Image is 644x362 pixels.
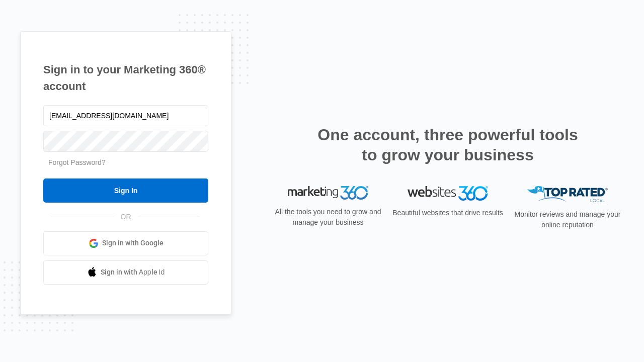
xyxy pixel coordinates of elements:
[408,186,488,201] img: Websites 360
[114,212,138,222] span: OR
[43,231,208,255] a: Sign in with Google
[391,208,504,218] p: Beautiful websites that drive results
[511,209,624,230] p: Monitor reviews and manage your online reputation
[48,158,106,166] a: Forgot Password?
[272,207,384,228] p: All the tools you need to grow and manage your business
[43,260,208,285] a: Sign in with Apple Id
[43,105,208,126] input: Email
[102,238,164,248] span: Sign in with Google
[288,186,368,200] img: Marketing 360
[101,267,165,278] span: Sign in with Apple Id
[43,178,208,203] input: Sign In
[314,125,581,165] h2: One account, three powerful tools to grow your business
[43,61,208,95] h1: Sign in to your Marketing 360® account
[527,186,608,203] img: Top Rated Local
